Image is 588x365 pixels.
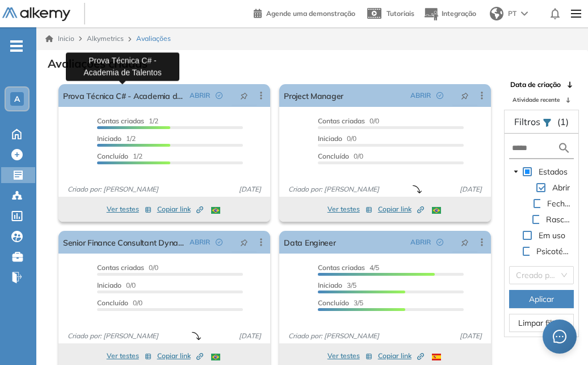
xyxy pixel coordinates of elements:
span: check-circle [216,92,222,99]
span: check-circle [216,239,222,246]
button: Ver testes [327,202,372,216]
img: BRA [211,354,220,360]
span: [DATE] [234,331,266,341]
span: caret-down [513,169,519,175]
button: Limpar filtros [509,314,574,332]
a: Prova Técnica C# - Academia de Talentos [63,84,185,107]
span: Abrir [550,181,572,194]
button: Ver testes [107,202,152,216]
button: Aplicar [509,290,574,308]
img: BRA [432,207,441,214]
span: pushpin [240,91,248,100]
button: Ver testes [327,349,372,363]
span: Psicotécnicos [534,244,574,258]
span: Avaliações [136,34,171,44]
span: Criado por: [PERSON_NAME] [284,184,384,194]
span: pushpin [240,238,248,247]
span: check-circle [436,239,443,246]
span: 4/5 [318,263,379,272]
span: Iniciado [97,134,121,143]
span: Criado por: [PERSON_NAME] [284,331,384,341]
span: 0/0 [97,281,136,289]
span: Copiar link [378,204,424,214]
span: 1/2 [97,117,158,125]
span: Estados [536,165,570,179]
span: [DATE] [234,184,266,194]
h3: Avaliações criadas [48,57,148,70]
img: world [490,7,503,20]
button: Copiar link [378,202,424,216]
img: search icon [557,141,571,155]
span: A [14,94,20,103]
span: Copiar link [157,351,203,361]
span: ABRIR [410,90,431,101]
span: Contas criadas [97,263,144,272]
span: pushpin [461,91,469,100]
span: Integração [442,9,476,18]
span: Data de criação [510,80,561,90]
span: Criado por: [PERSON_NAME] [63,331,163,341]
span: Tutoriais [387,9,414,18]
span: message [552,329,566,343]
img: BRA [211,207,220,214]
span: Copiar link [157,204,203,214]
button: pushpin [232,233,257,251]
a: Project Manager [284,84,343,107]
span: Abrir [552,182,570,193]
span: Psicotécnicos [536,246,586,256]
span: [DATE] [455,184,486,194]
span: ABRIR [190,90,210,101]
span: ABRIR [190,237,210,247]
span: Atividade recente [513,96,560,104]
span: [DATE] [455,331,486,341]
span: Rascunho [546,214,582,225]
span: Iniciado [97,281,121,289]
span: Em uso [536,229,568,242]
span: 1/2 [97,152,142,160]
span: Agende uma demonstração [266,9,355,18]
span: 0/0 [318,152,363,160]
span: Concluído [318,298,349,307]
span: Contas criadas [97,117,144,125]
span: check-circle [436,92,443,99]
span: Concluído [97,152,128,160]
span: Aplicar [529,293,554,305]
a: Data Engineer [284,231,336,254]
span: Contas criadas [318,117,365,125]
span: Estados [539,167,568,177]
span: Copiar link [378,351,424,361]
button: pushpin [232,86,257,105]
button: Integração [423,2,476,26]
span: 0/0 [318,134,356,143]
button: Copiar link [157,202,203,216]
button: Ver testes [107,349,152,363]
span: Concluído [318,152,349,160]
span: 1/2 [97,134,136,143]
span: Contas criadas [318,263,365,272]
button: pushpin [452,86,477,105]
span: Rascunho [544,213,574,226]
span: Criado por: [PERSON_NAME] [63,184,163,194]
span: pushpin [461,238,469,247]
img: ESP [432,354,441,360]
span: 0/0 [97,263,158,272]
span: 3/5 [318,298,363,307]
span: Iniciado [318,281,342,289]
a: Senior Finance Consultant Dynamics F&0 - LATAM [63,231,185,254]
button: pushpin [452,233,477,251]
div: Prova Técnica C# - Academia de Talentos [66,52,179,81]
span: Filtros [514,116,543,127]
span: 3/5 [318,281,356,289]
img: Menu [566,2,586,25]
span: Fechado [545,197,574,210]
a: Agende uma demonstração [254,6,355,19]
i: - [10,45,23,47]
span: 0/0 [318,117,379,125]
button: Copiar link [157,349,203,363]
span: Limpar filtros [518,317,566,329]
img: Logotipo [2,7,70,22]
img: arrow [521,11,528,16]
span: Alkymetrics [87,34,124,43]
a: Inicio [45,34,74,44]
button: Copiar link [378,349,424,363]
